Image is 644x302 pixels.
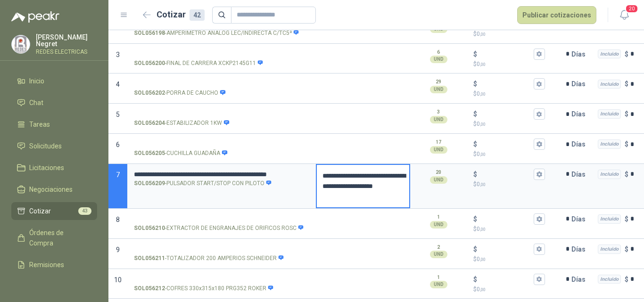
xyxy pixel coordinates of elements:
[430,281,447,288] div: UND
[29,98,43,108] span: Chat
[190,9,205,21] div: 42
[157,8,205,21] h2: Cotizar
[473,285,545,294] p: $
[480,62,486,67] span: ,00
[477,90,486,97] span: 0
[534,49,545,60] button: $$0,00
[134,224,304,233] p: - EXTRACTOR DE ENGRANAJES DE ORIFICOS ROSC
[134,179,165,188] strong: SOL056209
[473,255,545,264] p: $
[625,49,628,59] p: $
[480,91,486,97] span: ,00
[134,171,309,178] input: SOL056209-PULSADOR START/STOP CON PILOTO
[480,257,486,262] span: ,00
[598,49,621,59] div: Incluido
[134,59,264,68] p: - FINAL DE CARRERA XCKP2145G11
[430,116,447,123] div: UND
[116,216,120,223] span: 8
[473,79,477,89] p: $
[437,213,440,221] p: 1
[134,216,309,223] input: SOL056210-EXTRACTOR DE ENGRANAJES DE ORIFICOS ROSC
[430,56,447,63] div: UND
[625,274,628,285] p: $
[11,115,97,133] a: Tareas
[477,121,486,127] span: 0
[116,141,120,148] span: 6
[134,29,299,38] p: - AMPERIMETRO ANALOG LEC/INDIRECTA C/TC5ª
[473,120,545,129] p: $
[134,51,309,58] input: SOL056200-FINAL DE CARRERA XCKP2145G11
[598,139,621,149] div: Incluido
[473,244,477,254] p: $
[571,105,589,123] p: Días
[480,122,486,127] span: ,00
[29,76,44,86] span: Inicio
[571,270,589,289] p: Días
[11,137,97,155] a: Solicitudes
[479,50,532,57] input: $$0,00
[477,226,486,232] span: 0
[477,61,486,67] span: 0
[29,163,64,173] span: Licitaciones
[29,206,51,216] span: Cotizar
[430,221,447,229] div: UND
[29,260,64,270] span: Remisiones
[517,6,596,24] button: Publicar cotizaciones
[473,49,477,59] p: $
[437,49,440,56] p: 6
[479,111,532,118] input: $$0,00
[480,287,486,292] span: ,00
[477,31,486,37] span: 0
[11,72,97,90] a: Inicio
[598,275,621,284] div: Incluido
[116,111,120,118] span: 5
[134,284,274,293] p: - COFRES 330x315x180 PRG352 ROKER
[477,286,486,293] span: 0
[534,139,545,150] button: $$0,00
[11,94,97,112] a: Chat
[480,182,486,187] span: ,00
[134,89,165,98] strong: SOL056202
[134,119,165,128] strong: SOL056204
[598,245,621,254] div: Incluido
[29,184,73,195] span: Negociaciones
[534,108,545,120] button: $$0,00
[625,109,628,119] p: $
[436,169,441,176] p: 20
[134,224,165,233] strong: SOL056210
[625,4,638,13] span: 20
[625,244,628,254] p: $
[134,81,309,88] input: SOL056202-PORRA DE CAUCHO
[479,215,532,222] input: $$0,00
[134,149,165,158] strong: SOL056205
[480,227,486,232] span: ,00
[616,7,633,24] button: 20
[473,139,477,149] p: $
[134,149,228,158] p: - CUCHILLA GUADAÑA
[534,78,545,90] button: $$0,00
[534,169,545,180] button: $$0,00
[11,224,97,252] a: Órdenes de Compra
[480,32,486,37] span: ,00
[134,111,309,118] input: SOL056204-ESTABILIZADOR 1KW
[625,139,628,149] p: $
[11,202,97,220] a: Cotizar43
[479,81,532,88] input: $$0,00
[134,89,226,98] p: - PORRA DE CAUCHO
[534,244,545,255] button: $$0,00
[473,60,545,69] p: $
[134,276,309,283] input: SOL056212-COFRES 330x315x180 PRG352 ROKER
[473,150,545,159] p: $
[430,86,447,93] div: UND
[473,109,477,119] p: $
[473,90,545,98] p: $
[134,254,165,263] strong: SOL056211
[480,152,486,157] span: ,00
[473,214,477,224] p: $
[479,141,532,148] input: $$0,00
[437,274,440,281] p: 1
[625,79,628,89] p: $
[134,246,309,253] input: SOL056211-TOTALIZADOR 200 AMPERIOS SCHNEIDER
[29,228,88,248] span: Órdenes de Compra
[598,80,621,89] div: Incluido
